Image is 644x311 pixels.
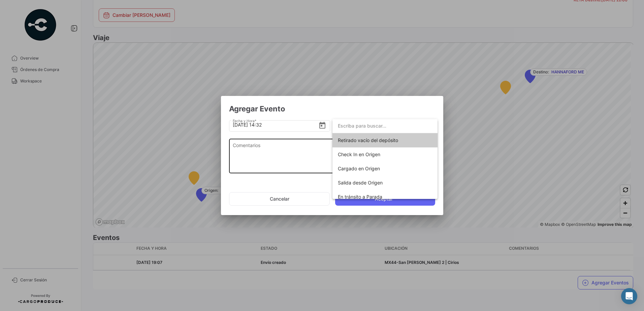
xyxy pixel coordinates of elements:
[338,137,398,143] span: Retirado vacío del depósito
[332,119,438,133] input: dropdown search
[338,151,380,157] span: Check In en Origen
[621,288,637,304] div: Abrir Intercom Messenger
[338,180,383,185] span: Salida desde Origen
[338,166,380,171] span: Cargado en Origen
[338,194,382,200] span: En tránsito a Parada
